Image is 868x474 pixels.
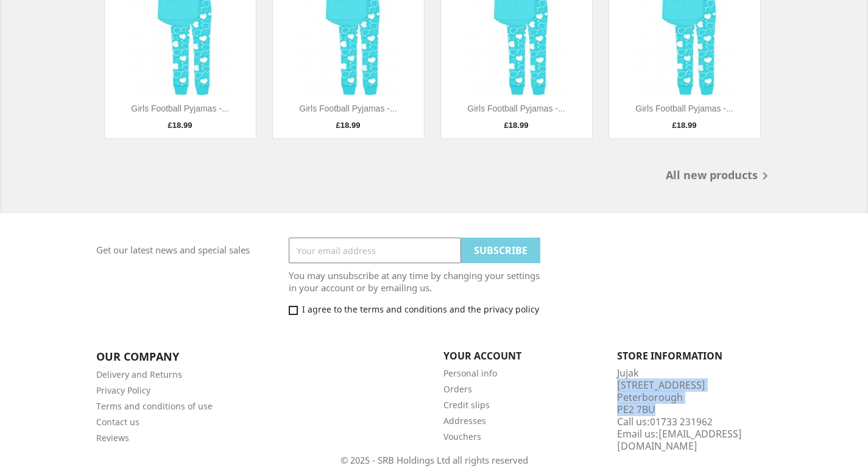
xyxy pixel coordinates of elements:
[617,427,742,453] a: [EMAIL_ADDRESS][DOMAIN_NAME]
[443,367,497,379] a: Personal info
[467,104,565,113] a: Girls Football Pyjamas -...
[289,263,540,294] p: You may unsubscribe at any time by changing your settings in your account or by emailing us.
[96,400,213,412] a: Terms and conditions of use
[758,169,772,183] i: 
[666,169,772,183] a: All new products
[617,351,772,362] p: Store information
[96,384,150,396] a: Privacy Policy
[504,121,529,130] span: £18.99
[443,399,490,411] a: Credit slips
[672,121,697,130] span: £18.99
[96,432,129,444] a: Reviews
[461,238,540,263] input: Subscribe
[168,121,192,130] span: £18.99
[87,238,280,256] p: Get our latest news and special sales
[96,351,252,363] p: Our company
[289,238,461,263] input: Your email address
[96,416,139,428] a: Contact us
[443,383,472,395] a: Orders
[443,415,486,426] a: Addresses
[96,369,182,380] a: Delivery and Returns
[302,303,539,315] span: I agree to the terms and conditions and the privacy policy
[443,349,521,363] a: Your account
[650,415,713,428] span: 01733 231962
[96,454,772,466] p: © 2025 - SRB Holdings Ltd all rights reserved
[299,104,397,113] a: Girls Football Pyjamas -...
[131,104,228,113] a: Girls Football Pyjamas -...
[443,431,481,442] a: Vouchers
[617,351,772,452] div: Jujak [STREET_ADDRESS] Peterborough PE2 7BU Call us: Email us:
[635,104,733,113] a: Girls Football Pyjamas -...
[336,121,361,130] span: £18.99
